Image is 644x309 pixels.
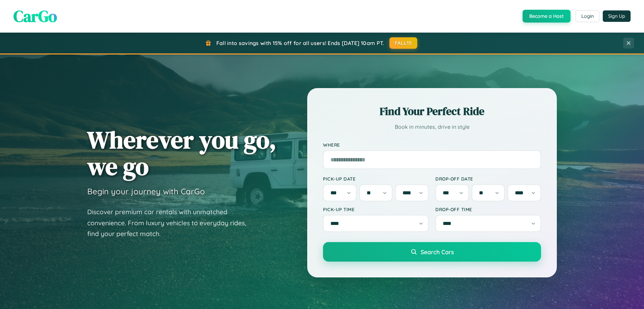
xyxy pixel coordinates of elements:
p: Discover premium car rentals with unmatched convenience. From luxury vehicles to everyday rides, ... [87,206,255,239]
button: Sign Up [603,10,631,22]
h3: Begin your journey with CarGo [87,186,205,196]
h2: Find Your Perfect Ride [323,104,541,119]
span: Search Cars [421,248,454,256]
button: Search Cars [323,242,541,262]
label: Pick-up Date [323,176,429,182]
p: Book in minutes, drive in style [323,122,541,132]
label: Drop-off Time [435,206,541,212]
label: Pick-up Time [323,206,429,212]
h1: Wherever you go, we go [87,126,276,180]
button: Become a Host [523,10,571,23]
button: FALL15 [389,37,418,49]
label: Where [323,142,541,148]
span: CarGo [13,5,57,27]
span: Fall into savings with 15% off for all users! Ends [DATE] 10am PT. [216,40,384,46]
button: Login [576,10,599,22]
label: Drop-off Date [435,176,541,182]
